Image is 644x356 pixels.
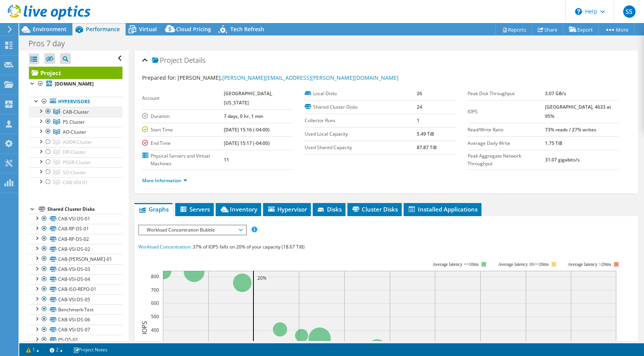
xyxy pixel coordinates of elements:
[63,139,92,145] span: AODR-Cluster
[545,104,611,119] b: [GEOGRAPHIC_DATA], 4633 at 95%
[44,345,68,354] a: 2
[495,24,532,35] a: Reports
[545,90,566,97] b: 3.07 GB/s
[29,234,122,244] a: CAB-RP-DS-02
[29,167,122,177] a: SO-Cluster
[29,274,122,284] a: CAB-VSI-DS-04
[305,144,416,151] label: Used Shared Capacity
[21,345,45,354] a: 1
[142,177,187,184] a: More Information
[139,25,157,33] span: Virtual
[29,304,122,314] a: Benchmark-Test
[29,107,122,117] a: CAB-Cluster
[29,325,122,335] a: CAB-VSI-DS-07
[417,90,422,97] b: 26
[140,321,149,334] text: IOPS
[29,79,122,89] a: [DOMAIN_NAME]
[29,335,122,345] a: PS-DS-01
[178,74,399,81] span: [PERSON_NAME],
[468,126,545,134] label: Read/Write Ratio
[532,24,563,35] a: Share
[29,314,122,324] a: CAB-VSI-DS-06
[29,137,122,147] a: AODR-Cluster
[563,24,599,35] a: Export
[29,264,122,274] a: CAB-VSI-DS-03
[29,157,122,167] a: PSDR-Cluster
[63,169,86,176] span: SO-Cluster
[267,205,307,213] span: Hypervisor
[47,205,122,214] div: Shared Cluster Disks
[498,262,549,267] tspan: Average latency 10<=20ms
[568,262,611,267] text: Average latency >20ms
[29,177,122,187] a: CAB-VDI-01
[142,152,224,168] label: Physical Servers and Virtual Machines
[417,131,434,137] b: 5.49 TiB
[468,152,545,168] label: Peak Aggregate Network Throughput
[220,205,257,213] span: Inventory
[176,25,211,33] span: Cloud Pricing
[545,156,580,163] b: 31.07 gigabits/s
[230,25,264,33] span: Tech Refresh
[151,300,159,306] text: 600
[193,243,305,250] span: 37% of IOPS falls on 20% of your capacity (18.67 TiB)
[184,55,205,65] span: Details
[29,127,122,137] a: AO-Cluster
[142,74,176,81] label: Prepared for:
[317,205,342,213] span: Disks
[224,140,270,146] b: [DATE] 15:17 (-04:00)
[151,273,159,280] text: 800
[257,275,267,281] text: 20%
[63,179,88,186] span: CAB-VDI-01
[55,81,94,87] b: [DOMAIN_NAME]
[305,130,416,138] label: Used Local Capacity
[151,327,159,333] text: 400
[63,129,86,135] span: AO-Cluster
[305,103,416,111] label: Shared Cluster Disks
[86,25,120,33] span: Performance
[142,139,224,147] label: End Time
[224,156,229,163] b: 11
[143,225,242,235] span: Workload Concentration Bubble
[151,340,159,347] text: 300
[25,39,77,48] h1: Pros 7 day
[575,8,582,15] svg: \n
[142,126,224,134] label: Start Time
[417,117,419,124] b: 1
[68,345,113,354] a: Project Notes
[33,25,67,33] span: Environment
[224,90,272,106] b: [GEOGRAPHIC_DATA], [US_STATE]
[138,243,191,250] span: Workload Concentration:
[305,117,416,124] label: Collector Runs
[599,24,634,35] a: More
[545,126,596,133] b: 73% reads / 27% writes
[29,294,122,304] a: CAB-VSI-DS-05
[224,113,263,119] b: 7 days, 0 hr, 1 min
[408,205,478,213] span: Installed Applications
[417,104,422,110] b: 24
[29,147,122,157] a: DR-Cluster
[63,119,85,125] span: PS Cluster
[152,57,182,64] span: Project
[29,254,122,264] a: CAB-[PERSON_NAME]-01
[623,5,636,18] span: SS
[468,90,545,97] label: Peak Disk Throughput
[142,94,224,102] label: Account
[468,139,545,147] label: Average Daily Write
[545,140,562,146] b: 1.75 TiB
[29,224,122,234] a: CAB-RP-DS-01
[138,205,169,213] span: Graphs
[224,126,270,133] b: [DATE] 15:16 (-04:00)
[305,90,416,97] label: Local Disks
[351,205,398,213] span: Cluster Disks
[468,108,545,116] label: IOPS
[29,244,122,254] a: CAB-VSI-DS-02
[29,67,122,79] a: Project
[29,117,122,127] a: PS Cluster
[63,159,91,166] span: PSDR-Cluster
[151,287,159,293] text: 700
[417,144,437,151] b: 87.87 TiB
[63,109,89,115] span: CAB-Cluster
[222,74,399,81] a: [PERSON_NAME][EMAIL_ADDRESS][PERSON_NAME][DOMAIN_NAME]
[29,284,122,294] a: CAB-ISO-REPO-01
[63,149,86,155] span: DR-Cluster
